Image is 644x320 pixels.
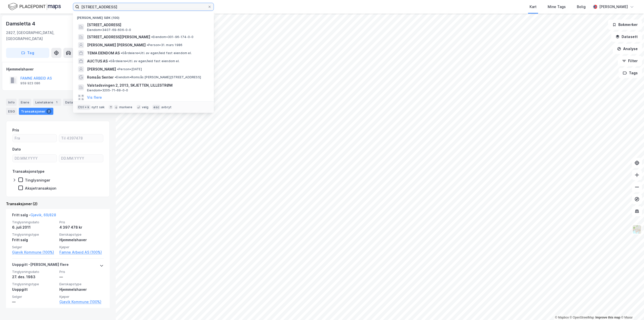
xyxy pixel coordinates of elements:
[109,59,110,63] span: •
[109,59,180,63] span: Gårdeiere • Utl. av egen/leid fast eiendom el.
[54,100,59,105] div: 1
[59,295,104,299] span: Kjøper
[12,232,56,237] span: Tinglysningstype
[59,299,104,305] a: Gjøvik Kommune (100%)
[530,4,537,10] div: Kart
[8,2,61,11] img: logo.f888ab2527a4732fd821a326f86c7f29.svg
[77,105,91,110] div: Ctrl + k
[12,262,69,270] div: Uoppgitt - [PERSON_NAME] flere
[59,274,104,280] div: —
[12,245,56,249] span: Selger
[142,105,149,109] div: velg
[555,316,569,319] a: Mapbox
[19,99,31,106] div: Eiere
[59,249,104,255] a: Famne Arbeid AS (100%)
[119,105,132,109] div: markere
[115,75,116,79] span: •
[632,225,642,234] img: Z
[117,67,118,71] span: •
[161,105,172,109] div: avbryt
[613,44,642,54] button: Analyse
[63,99,82,106] div: Datasett
[12,168,45,174] div: Transaksjonstype
[12,270,56,274] span: Tinglysningsdato
[59,134,103,142] input: Til 4397478
[25,186,56,191] div: Aksjetransaksjon
[12,274,56,280] div: 27. des. 1983
[121,51,192,55] span: Gårdeiere • Utl. av egen/leid fast eiendom el.
[87,94,102,100] button: Vis flere
[6,108,17,115] div: ESG
[12,287,56,293] div: Uoppgitt
[6,99,17,106] div: Info
[87,58,108,64] span: AUCTUS AS
[59,237,104,243] div: Hjemmelshaver
[618,56,642,66] button: Filter
[59,282,104,286] span: Eierskapstype
[6,201,110,207] div: Transaksjoner (2)
[6,66,109,72] div: Hjemmelshaver
[6,48,49,58] button: Tag
[611,32,642,42] button: Datasett
[12,249,56,255] a: Gjøvik Kommune (100%)
[12,212,56,220] div: Fritt salg -
[12,295,56,299] span: Selger
[19,108,53,115] div: Transaksjoner
[59,220,104,224] span: Pris
[20,81,40,85] div: 959 923 086
[12,282,56,286] span: Tinglysningstype
[59,287,104,293] div: Hjemmelshaver
[87,42,146,48] span: [PERSON_NAME] [PERSON_NAME]
[87,34,150,40] span: [STREET_ADDRESS][PERSON_NAME]
[12,127,19,133] div: Pris
[6,30,85,42] div: 2827, [GEOGRAPHIC_DATA], [GEOGRAPHIC_DATA]
[6,20,36,28] div: Damsletta 4
[117,67,142,71] span: Person • [DATE]
[87,82,208,88] span: Valstadsvingen 2, 2013, SKJETTEN, LILLESTRØM
[87,28,131,32] span: Eiendom • 3407-69-606-0-0
[25,178,50,183] div: Tinglysninger
[87,22,208,28] span: [STREET_ADDRESS]
[46,109,51,114] div: 2
[87,50,120,56] span: TEMA EIENDOM AS
[147,43,148,47] span: •
[595,316,620,319] a: Improve this map
[12,220,56,224] span: Tinglysningsdato
[121,51,122,55] span: •
[13,134,57,142] input: Fra
[59,155,103,162] input: DD.MM.YYYY
[577,4,586,10] div: Bolig
[92,105,105,109] div: nytt søk
[151,35,153,39] span: •
[33,99,61,106] div: Leietakere
[59,270,104,274] span: Pris
[12,224,56,230] div: 6. juli 2011
[87,66,116,72] span: [PERSON_NAME]
[599,4,628,10] div: [PERSON_NAME]
[548,4,566,10] div: Mine Tags
[59,232,104,237] span: Eierskapstype
[13,155,57,162] input: DD.MM.YYYY
[73,12,214,21] div: [PERSON_NAME] søk (100)
[619,296,644,320] iframe: Chat Widget
[608,20,642,30] button: Bokmerker
[115,75,201,79] span: Eiendom • Romsås [PERSON_NAME][STREET_ADDRESS]
[12,237,56,243] div: Fritt salg
[79,3,208,11] input: Søk på adresse, matrikkel, gårdeiere, leietakere eller personer
[619,68,642,78] button: Tags
[570,316,594,319] a: OpenStreetMap
[87,88,128,92] span: Eiendom • 3205-71-69-0-0
[59,224,104,230] div: 4 397 478 kr
[152,105,160,110] div: esc
[12,299,56,305] div: —
[147,43,182,47] span: Person • 31. mars 1986
[87,74,114,80] span: Romsås Senter
[12,146,21,152] div: Dato
[30,213,56,217] a: Gjøvik, 69/828
[151,35,194,39] span: Eiendom • 301-96-174-0-0
[59,245,104,249] span: Kjøper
